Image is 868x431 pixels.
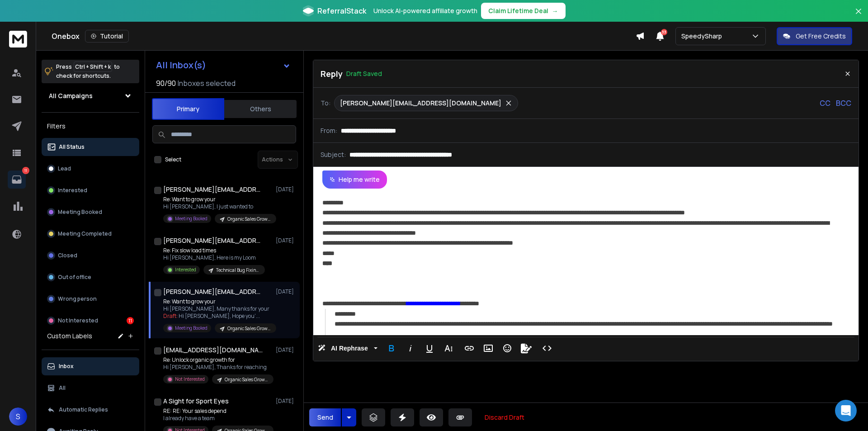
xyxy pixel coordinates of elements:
button: Insert Link (Ctrl+K) [461,339,478,357]
p: Technical Bug Fixing and Loading Speed [216,267,259,274]
p: From: [321,126,337,135]
p: Meeting Booked [175,325,208,332]
p: [DATE] [276,398,296,405]
p: [DATE] [276,237,296,244]
p: Organic Sales Growth [227,216,271,223]
p: 11 [22,167,29,174]
p: Hi [PERSON_NAME], Thanks for reaching [163,364,272,371]
span: ReferralStack [317,5,366,16]
button: Lead [42,160,139,178]
p: Meeting Booked [175,215,208,222]
h1: [EMAIL_ADDRESS][DOMAIN_NAME] [163,346,263,355]
h3: Custom Labels [47,332,92,341]
p: All Status [59,143,85,151]
h3: Filters [42,120,139,133]
p: Re: Unlock organic growth for [163,356,272,364]
p: Automatic Replies [59,406,108,413]
p: Re: Want to grow your [163,196,272,203]
span: Ctrl + Shift + k [74,62,112,72]
p: Lead [58,165,71,172]
label: Select [165,156,181,163]
p: [PERSON_NAME][EMAIL_ADDRESS][DOMAIN_NAME] [340,99,501,108]
span: 90 / 90 [156,78,176,89]
button: Underline (Ctrl+U) [421,339,438,357]
span: 33 [661,29,667,35]
h1: [PERSON_NAME][EMAIL_ADDRESS][DOMAIN_NAME] [163,287,263,296]
button: Insert Image (Ctrl+P) [480,339,497,357]
p: Meeting Booked [58,208,102,216]
span: Draft: [163,312,178,320]
button: Help me write [322,171,387,189]
p: [DATE] [276,288,296,295]
button: Meeting Completed [42,225,139,243]
h1: [PERSON_NAME][EMAIL_ADDRESS][DOMAIN_NAME] [163,185,263,194]
p: SpeedySharp [681,32,726,41]
p: BCC [836,98,851,109]
p: To: [321,99,330,108]
p: Not Interested [175,376,205,383]
button: Send [309,408,341,426]
button: All Inbox(s) [149,56,298,74]
button: Close banner [853,5,864,27]
button: S [9,407,27,426]
button: Interested [42,181,139,199]
p: Interested [175,266,196,273]
h1: All Campaigns [49,91,93,100]
button: AI Rephrase [316,339,379,357]
button: Automatic Replies [42,401,139,419]
button: Emoticons [499,339,516,357]
p: [DATE] [276,186,296,193]
p: RE: RE: Your sales depend [163,407,272,415]
button: Bold (Ctrl+B) [383,339,400,357]
button: All Status [42,138,139,156]
p: Not Interested [58,317,98,324]
h1: [PERSON_NAME][EMAIL_ADDRESS][DOMAIN_NAME] [163,236,263,245]
p: Closed [58,252,77,259]
p: Hi [PERSON_NAME], Many thanks for your [163,305,272,313]
p: Unlock AI-powered affiliate growth [373,6,477,15]
p: Draft Saved [346,69,382,78]
a: 11 [8,171,26,189]
span: AI Rephrase [329,345,370,352]
button: Primary [152,98,224,120]
p: [DATE] [276,346,296,354]
button: Code View [538,339,556,357]
button: Wrong person [42,290,139,308]
div: Onebox [52,30,636,43]
div: 11 [127,317,134,324]
button: Not Interested11 [42,312,139,330]
button: Claim Lifetime Deal→ [481,3,566,19]
button: Signature [518,339,535,357]
p: Press to check for shortcuts. [56,62,120,81]
h3: Inboxes selected [178,78,236,89]
p: All [59,384,66,392]
p: Re: Want to grow your [163,298,272,305]
button: More Text [440,339,457,357]
button: Out of office [42,268,139,286]
p: Inbox [59,363,74,370]
p: I already have a team [163,415,272,422]
p: Wrong person [58,295,97,303]
p: Subject: [321,150,346,159]
p: Out of office [58,274,91,281]
h1: All Inbox(s) [156,61,206,70]
p: Organic Sales Growth [227,325,271,332]
span: Hi [PERSON_NAME], Hope you’ ... [179,312,260,320]
button: Meeting Booked [42,203,139,221]
button: Discard Draft [477,408,532,426]
p: Get Free Credits [796,32,846,41]
button: All Campaigns [42,87,139,105]
p: Hi [PERSON_NAME], I just wanted to [163,203,272,210]
button: Tutorial [85,30,129,43]
p: Meeting Completed [58,230,112,237]
p: CC [820,98,830,109]
button: Closed [42,246,139,265]
button: All [42,379,139,397]
p: Hi [PERSON_NAME], Here is my Loom [163,254,265,261]
p: Organic Sales Growth [225,376,268,383]
div: Open Intercom Messenger [835,400,857,422]
button: Get Free Credits [777,27,852,45]
button: Italic (Ctrl+I) [402,339,419,357]
button: Others [224,99,297,119]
